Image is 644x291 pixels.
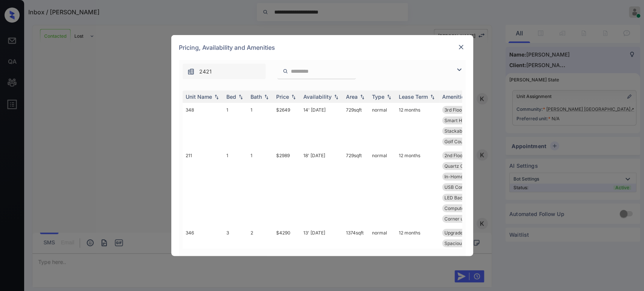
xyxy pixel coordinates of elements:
td: 14' [DATE] [300,103,343,149]
td: $2649 [273,103,300,149]
span: Golf Course Vie... [444,139,481,144]
div: Price [276,93,289,100]
img: sorting [385,94,393,100]
span: Corner unit [444,216,469,222]
span: Computer desk [444,205,477,211]
td: normal [369,149,396,226]
td: $2989 [273,149,300,226]
span: Spacious Closet [444,240,479,246]
img: sorting [237,94,244,100]
img: sorting [290,94,297,100]
span: Quartz Countert... [444,163,483,169]
span: Smart Home Lock [444,118,483,123]
span: In-Home Washer ... [444,174,485,179]
td: 1 [223,103,247,149]
img: sorting [332,94,340,100]
span: Stackable washe... [444,128,484,134]
img: icon-zuma [283,68,288,75]
span: 2nd Floor [444,153,464,158]
img: sorting [358,94,366,100]
img: sorting [263,94,270,100]
img: icon-zuma [455,65,464,74]
img: sorting [429,94,436,100]
td: 18' [DATE] [300,149,343,226]
div: Unit Name [186,93,212,100]
div: Bath [251,93,262,100]
td: 211 [183,149,223,226]
td: 12 months [396,103,439,149]
img: close [457,43,465,51]
td: 1 [247,103,273,149]
td: 348 [183,103,223,149]
td: normal [369,103,396,149]
div: Amenities [442,93,467,100]
div: Lease Term [399,93,428,100]
img: sorting [213,94,220,100]
div: Availability [303,93,332,100]
img: icon-zuma [187,68,195,75]
div: Bed [226,93,236,100]
td: 729 sqft [343,103,369,149]
div: Area [346,93,358,100]
span: 2421 [199,67,212,76]
span: Upgrades: 3x2 [444,230,476,236]
div: Type [372,93,384,100]
td: 1 [247,149,273,226]
div: Pricing, Availability and Amenities [171,35,473,60]
span: USB Compatible ... [444,184,484,190]
td: 1 [223,149,247,226]
span: LED Back-lit Mi... [444,195,481,201]
td: 12 months [396,149,439,226]
span: 3rd Floor [444,107,464,113]
td: 729 sqft [343,149,369,226]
